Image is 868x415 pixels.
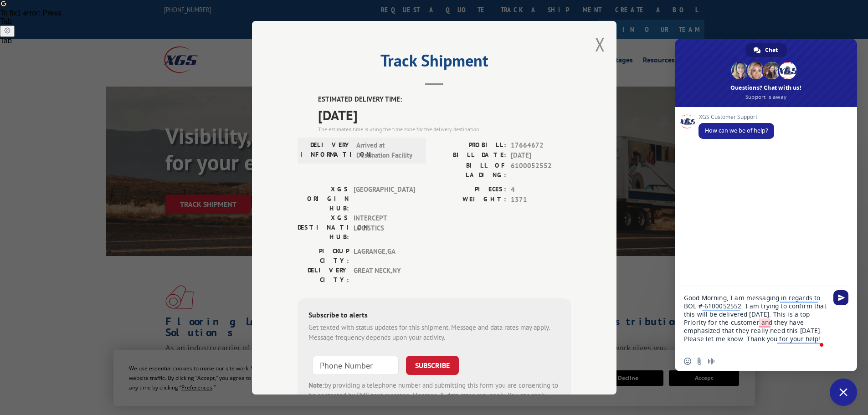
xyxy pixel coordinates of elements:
label: BILL OF LADING: [434,160,506,179]
span: 1371 [511,195,571,205]
div: Subscribe to alerts [308,309,560,322]
label: WEIGHT: [434,195,506,205]
span: Send a file [696,358,703,365]
label: DELIVERY INFORMATION: [300,140,352,160]
h2: Track Shipment [298,54,571,72]
label: ESTIMATED DELIVERY TIME: [318,94,571,105]
span: XGS Customer Support [699,114,774,120]
span: How can we be of help? [705,127,768,134]
span: [GEOGRAPHIC_DATA] [354,184,415,213]
span: Arrived at Destination Facility [356,140,418,160]
span: Audio message [708,358,715,365]
label: PICKUP CITY: [298,246,349,265]
span: 6100052552 [511,160,571,179]
span: INTERCEPT LOGISTICS [354,213,415,241]
label: BILL DATE: [434,150,506,161]
label: PIECES: [434,184,506,195]
span: Send [833,290,848,305]
span: 4 [511,184,571,195]
span: Insert an emoji [684,358,691,365]
label: PROBILL: [434,140,506,150]
label: XGS ORIGIN HUB: [298,184,349,213]
label: XGS DESTINATION HUB: [298,213,349,241]
span: [DATE] [511,150,571,161]
label: DELIVERY CITY: [298,265,349,284]
span: 17664672 [511,140,571,150]
div: Close chat [830,379,857,406]
button: Close modal [595,32,605,56]
strong: Note: [308,380,324,389]
span: [DATE] [318,104,571,125]
div: Get texted with status updates for this shipment. Message and data rates may apply. Message frequ... [308,322,560,343]
input: Phone Number [312,355,399,374]
div: The estimated time is using the time zone for the delivery destination. [318,125,571,133]
button: SUBSCRIBE [406,355,459,374]
span: Chat [765,43,778,57]
span: LAGRANGE , GA [354,246,415,265]
span: GREAT NECK , NY [354,265,415,284]
div: Chat [745,43,787,57]
div: by providing a telephone number and submitting this form you are consenting to be contacted by SM... [308,380,560,411]
textarea: To enrich screen reader interactions, please activate Accessibility in Grammarly extension settings [684,294,828,351]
